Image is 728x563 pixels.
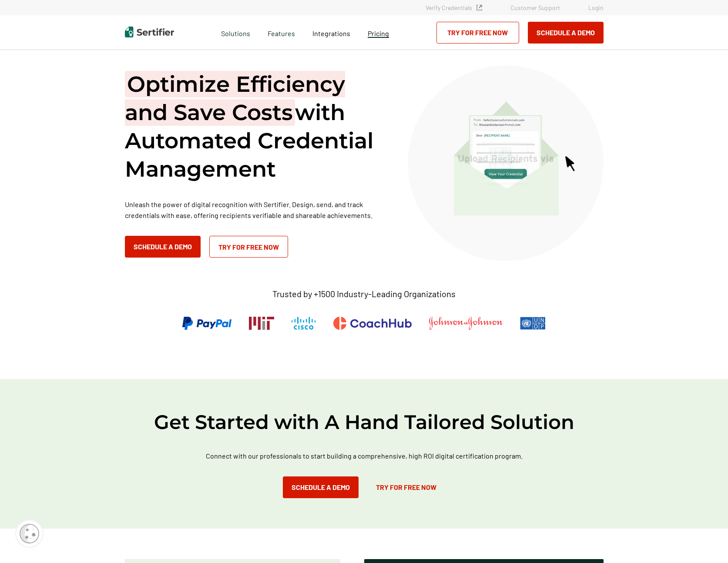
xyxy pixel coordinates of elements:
[476,5,482,10] img: Verified
[312,29,350,37] span: Integrations
[182,317,231,330] img: PayPal
[221,27,250,38] span: Solutions
[20,524,39,543] img: Cookie Popup Icon
[125,27,174,37] img: Sertifier | Digital Credentialing Platform
[125,70,386,183] h1: with Automated Credential Management
[528,22,604,44] button: Schedule a Demo
[272,288,456,299] p: Trusted by +1500 Industry-Leading Organizations
[485,174,516,179] g: Spreadsheets
[283,476,359,498] button: Schedule a Demo
[209,236,288,258] a: Try for Free Now
[125,236,201,258] button: Schedule a Demo
[426,4,482,11] a: Verify Credentials
[520,317,546,330] img: UNDP
[588,4,604,11] a: Login
[312,27,350,38] a: Integrations
[103,409,625,435] h2: Get Started with A Hand Tailored Solution
[268,27,295,38] span: Features
[510,4,560,11] a: Customer Support
[181,450,547,461] p: Connect with our professionals to start building a comprehensive, high ROI digital certification ...
[429,317,502,330] img: Johnson & Johnson
[125,71,345,126] span: Optimize Efficiency and Save Costs
[368,27,389,38] a: Pricing
[436,22,519,44] a: Try for Free Now
[292,317,316,330] img: Cisco
[684,521,728,563] iframe: Chat Widget
[368,29,389,37] span: Pricing
[125,199,386,221] p: Unleash the power of digital recognition with Sertifier. Design, send, and track credentials with...
[367,476,445,498] a: Try for Free Now
[249,317,274,330] img: Massachusetts Institute of Technology
[333,317,412,330] img: CoachHub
